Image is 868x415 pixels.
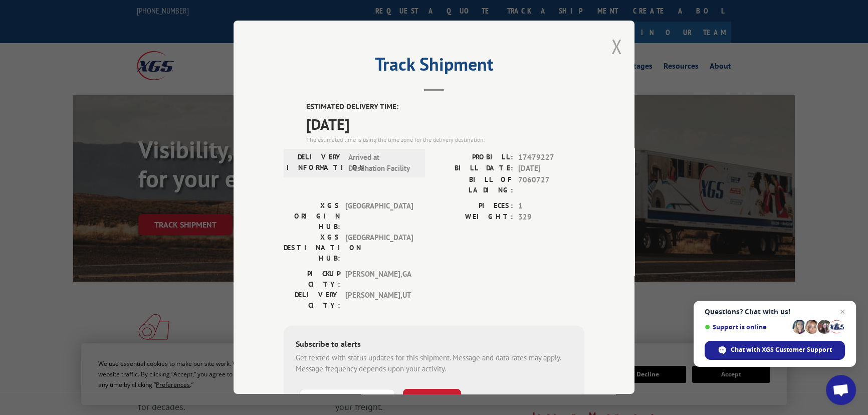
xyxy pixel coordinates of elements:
[434,163,513,174] label: BILL DATE:
[434,174,513,195] label: BILL OF LADING:
[284,57,584,76] h2: Track Shipment
[836,306,848,318] span: Close chat
[287,152,343,174] label: DELIVERY INFORMATION:
[345,232,413,264] span: [GEOGRAPHIC_DATA]
[731,345,832,354] span: Chat with XGS Customer Support
[705,323,789,331] span: Support is online
[434,212,513,223] label: WEIGHT:
[403,389,461,410] button: SUBSCRIBE
[705,341,845,360] div: Chat with XGS Customer Support
[300,389,395,410] input: Phone Number
[296,338,572,352] div: Subscribe to alerts
[518,212,584,223] span: 329
[284,232,340,264] label: XGS DESTINATION HUB:
[306,101,584,113] label: ESTIMATED DELIVERY TIME:
[284,290,340,311] label: DELIVERY CITY:
[345,200,413,232] span: [GEOGRAPHIC_DATA]
[826,375,856,405] div: Open chat
[345,290,413,311] span: [PERSON_NAME] , UT
[518,200,584,212] span: 1
[434,200,513,212] label: PIECES:
[348,152,416,174] span: Arrived at Destination Facility
[434,152,513,163] label: PROBILL:
[705,308,845,316] span: Questions? Chat with us!
[518,152,584,163] span: 17479227
[306,135,584,144] div: The estimated time is using the time zone for the delivery destination.
[518,174,584,195] span: 7060727
[611,33,622,60] button: Close modal
[518,163,584,174] span: [DATE]
[296,352,572,375] div: Get texted with status updates for this shipment. Message and data rates may apply. Message frequ...
[345,269,413,290] span: [PERSON_NAME] , GA
[284,269,340,290] label: PICKUP CITY:
[306,113,584,135] span: [DATE]
[284,200,340,232] label: XGS ORIGIN HUB:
